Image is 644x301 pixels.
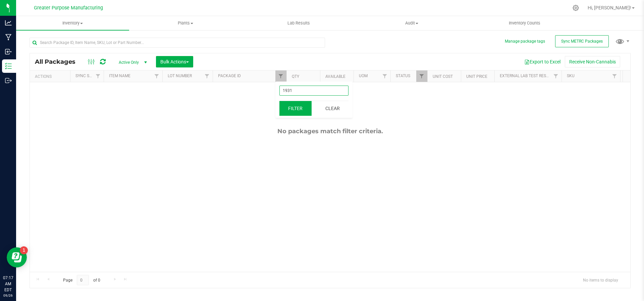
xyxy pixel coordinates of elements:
a: SKU [567,73,575,78]
a: Filter [275,70,286,82]
p: 09/26 [3,293,13,298]
a: Plants [129,16,242,30]
iframe: Resource center [7,247,27,267]
form: Show items with value that: [275,82,353,118]
span: Bulk Actions [160,59,189,64]
inline-svg: Inventory [5,63,12,69]
a: Audit [355,16,468,30]
a: Inventory Counts [468,16,581,30]
span: Lab Results [278,20,319,26]
button: Receive Non-Cannabis [565,56,620,67]
inline-svg: Analytics [5,19,12,26]
a: Filter [550,70,561,82]
a: Filter [416,70,427,82]
input: Search Package ID, Item Name, SKU, Lot or Part Number... [30,38,325,48]
a: Filter [609,70,620,82]
a: Inventory [16,16,129,30]
a: Qty [292,74,299,79]
a: Filter [202,70,213,82]
input: Value [279,86,348,96]
span: Hi, [PERSON_NAME]! [588,5,631,10]
span: Inventory [16,20,129,26]
a: Filter [151,70,162,82]
a: Item Name [109,73,130,78]
a: Lot Number [168,73,192,78]
button: Clear [316,101,348,116]
a: Unit Cost [433,74,453,79]
a: Filter [379,70,390,82]
a: Unit Price [466,74,487,79]
button: Sync METRC Packages [555,35,609,47]
span: Plants [129,20,242,26]
span: All Packages [35,58,82,65]
button: Export to Excel [520,56,565,67]
span: Audit [356,20,468,26]
a: Sync Status [75,73,101,78]
span: Sync METRC Packages [561,39,603,44]
a: Lab Results [242,16,355,30]
inline-svg: Outbound [5,77,12,84]
p: 07:17 AM EDT [3,275,13,293]
a: Package ID [218,73,241,78]
span: Greater Purpose Manufacturing [34,5,103,11]
inline-svg: Manufacturing [5,34,12,41]
div: Actions [35,74,67,79]
span: No items to display [578,275,624,285]
button: Manage package tags [505,39,545,44]
a: External Lab Test Result [500,73,552,78]
a: Available [325,74,345,79]
span: Inventory Counts [500,20,549,26]
button: Filter [279,101,312,116]
div: No packages match filter criteria. [30,128,630,135]
button: Bulk Actions [156,56,193,67]
a: Status [396,73,410,78]
a: Filter [93,70,104,82]
div: Manage settings [572,5,580,11]
span: Page of 0 [57,275,106,285]
iframe: Resource center unread badge [20,246,28,254]
inline-svg: Inbound [5,48,12,55]
a: UOM [359,73,368,78]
